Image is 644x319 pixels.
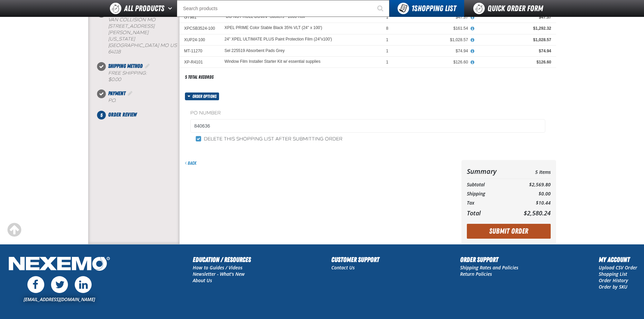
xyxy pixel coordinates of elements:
[467,165,511,177] th: Summary
[196,136,342,142] label: Delete this shopping list after submitting order
[599,277,628,284] a: Order History
[460,255,518,265] h2: Order Support
[108,36,159,48] span: [US_STATE][GEOGRAPHIC_DATA]
[108,77,121,82] strong: $0.00
[510,180,550,189] td: $2,569.80
[108,23,154,35] span: [STREET_ADDRESS][PERSON_NAME]
[398,59,468,65] div: $126.60
[193,255,251,265] h2: Education / Resources
[477,26,551,31] div: $1,292.32
[467,224,551,239] button: Submit Order
[468,37,477,43] button: View All Prices for 24" XPEL ULTIMATE PLUS Paint Protection Film (24"x100')
[108,111,137,118] span: Order Review
[101,62,180,90] li: Shipping Method. Step 3 of 5. Completed
[180,45,220,56] td: MT-11270
[460,271,492,277] a: Return Policies
[224,37,332,42] a: 24" XPEL ULTIMATE PLUS Paint Protection Film (24"x100')
[185,74,214,80] div: 5 total records
[193,271,245,277] a: Newsletter - What's New
[398,15,468,20] div: $47.37
[468,59,477,65] button: View All Prices for Window Film Installer Starter Kit w/ essential supplies
[108,98,180,104] div: P.O.
[477,48,551,54] div: $74.94
[477,15,551,20] div: $47.37
[180,23,220,34] td: XPCSB3524-100
[193,264,242,271] a: How to Guides / Videos
[24,296,95,302] a: [EMAIL_ADDRESS][DOMAIN_NAME]
[510,198,550,208] td: $10.44
[108,70,180,83] div: Free Shipping:
[331,264,355,271] a: Contact Us
[124,2,164,15] span: All Products
[160,43,169,48] span: MO
[180,57,220,68] td: XP-R4101
[467,208,511,218] th: Total
[386,26,388,31] span: 8
[510,165,550,177] td: 5 Items
[599,284,627,290] a: Order by SKU
[170,43,177,48] span: US
[224,26,322,30] : XPEL PRIME Color Stable Black 35% VLT (24" x 100')
[398,26,468,31] div: $161.54
[196,136,201,141] input: Delete this shopping list after submitting order
[386,49,388,53] span: 1
[224,15,305,19] : "DO NOT ROLL DOWN" Stickers - 1000 Roll
[127,90,134,97] a: Edit Payment
[468,48,477,54] button: View All Prices for Sel 225519 Absorbent Pads Grey
[108,49,121,55] bdo: 64118
[477,59,551,65] div: $126.60
[185,92,219,100] button: Order options
[510,189,550,198] td: $0.00
[108,63,143,69] span: Shipping Method
[599,255,637,265] h2: My Account
[97,111,106,119] span: 5
[468,26,477,32] button: View All Prices for XPEL PRIME Color Stable Black 35% VLT (24" x 100')
[524,209,551,217] span: $2,580.24
[477,37,551,43] div: $1,028.57
[599,271,627,277] a: Shopping List
[101,9,180,62] li: Shipping Information. Step 2 of 5. Completed
[108,90,125,97] span: Payment
[224,48,285,53] a: Sel 225519 Absorbent Pads Grey
[386,37,388,42] span: 1
[599,264,637,271] a: Upload CSV Order
[180,12,220,23] td: GT981
[468,15,477,21] button: View All Prices for "DO NOT ROLL DOWN" Stickers - 1000 Roll
[224,59,320,64] a: Window Film Installer Starter Kit w/ essential supplies
[7,255,112,274] img: Nexemo Logo
[398,48,468,54] div: $74.94
[192,92,219,100] span: Order options
[398,37,468,43] div: $1,028.57
[467,198,511,208] th: Tax
[411,4,456,13] span: Shopping List
[411,4,414,13] strong: 1
[185,160,196,166] a: Back
[144,63,151,69] a: Edit Shipping Method
[331,255,379,265] h2: Customer Support
[7,222,22,237] div: Scroll to the top
[190,110,545,116] label: PO Number
[101,89,180,111] li: Payment. Step 4 of 5. Completed
[180,34,220,45] td: XUP24-100
[386,15,388,20] span: 1
[101,111,180,119] li: Order Review. Step 5 of 5. Not Completed
[386,60,388,64] span: 1
[108,17,156,23] span: Van Collision MO
[467,189,511,198] th: Shipping
[193,277,212,284] a: About Us
[467,180,511,189] th: Subtotal
[460,264,518,271] a: Shipping Rates and Policies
